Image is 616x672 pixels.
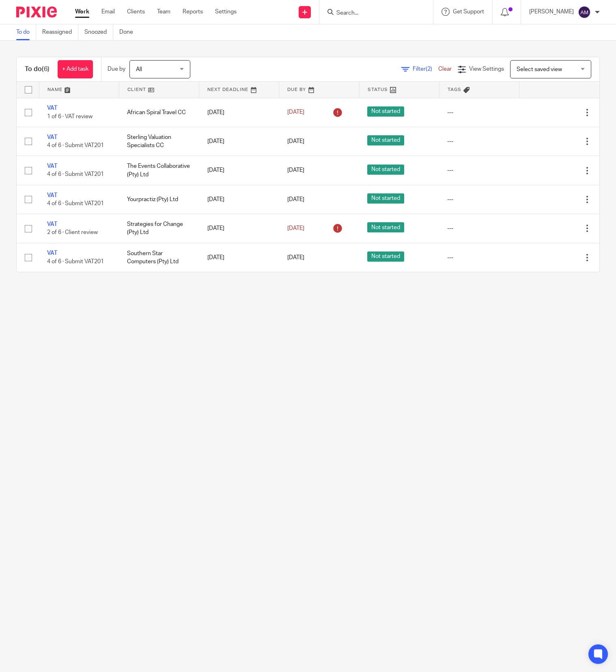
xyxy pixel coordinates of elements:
[47,105,57,111] a: VAT
[287,167,304,173] span: [DATE]
[47,221,57,227] a: VAT
[199,127,279,156] td: [DATE]
[367,251,404,262] span: Not started
[119,214,199,243] td: Strategies for Change (Pty) Ltd
[47,114,93,119] span: 1 of 6 · VAT review
[529,8,574,16] p: [PERSON_NAME]
[42,24,78,40] a: Reassigned
[367,193,404,204] span: Not started
[447,166,511,174] div: ---
[119,24,139,40] a: Done
[119,185,199,214] td: Yourpractiz (Pty) Ltd
[199,156,279,185] td: [DATE]
[517,67,562,72] span: Select saved view
[47,250,57,256] a: VAT
[16,24,36,40] a: To do
[469,66,504,72] span: View Settings
[75,8,89,16] a: Work
[42,66,50,72] span: (6)
[58,60,93,78] a: + Add task
[453,9,484,15] span: Get Support
[199,243,279,272] td: [DATE]
[47,230,98,236] span: 2 of 6 · Client review
[47,201,104,206] span: 4 of 6 · Submit VAT201
[47,143,104,148] span: 4 of 6 · Submit VAT201
[287,110,304,115] span: [DATE]
[199,98,279,127] td: [DATE]
[157,8,170,16] a: Team
[438,66,452,72] a: Clear
[367,165,404,175] span: Not started
[119,98,199,127] td: African Spiral Travel CC
[447,195,511,204] div: ---
[84,24,113,40] a: Snoozed
[108,65,125,73] p: Due by
[119,127,199,156] td: Sterling Valuation Specialists CC
[447,108,511,117] div: ---
[413,66,438,72] span: Filter
[16,7,57,17] img: Pixie
[119,243,199,272] td: Southern Star Computers (Pty) Ltd
[447,254,511,262] div: ---
[47,134,57,140] a: VAT
[447,224,511,232] div: ---
[127,8,145,16] a: Clients
[199,185,279,214] td: [DATE]
[287,225,304,231] span: [DATE]
[47,193,57,198] a: VAT
[426,66,432,72] span: (2)
[199,214,279,243] td: [DATE]
[287,197,304,202] span: [DATE]
[119,156,199,185] td: The Events Collaborative (Pty) Ltd
[367,135,404,145] span: Not started
[101,8,115,16] a: Email
[578,6,591,19] img: svg%3E
[287,139,304,144] span: [DATE]
[183,8,203,16] a: Reports
[47,163,57,169] a: VAT
[447,137,511,145] div: ---
[215,8,237,16] a: Settings
[336,10,409,17] input: Search
[136,67,142,72] span: All
[448,87,461,92] span: Tags
[47,259,104,264] span: 4 of 6 · Submit VAT201
[367,222,404,232] span: Not started
[47,172,104,178] span: 4 of 6 · Submit VAT201
[367,106,404,117] span: Not started
[25,65,50,74] h1: To do
[287,255,304,260] span: [DATE]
